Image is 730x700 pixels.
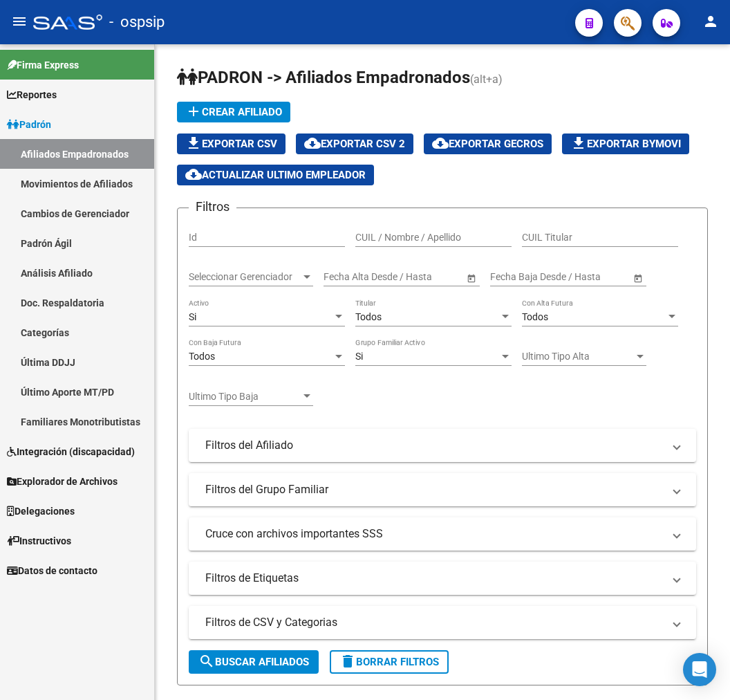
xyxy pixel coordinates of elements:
mat-expansion-panel-header: Filtros de Etiquetas [189,562,696,595]
span: Ultimo Tipo Alta [522,351,634,362]
input: End date [545,271,612,283]
mat-panel-title: Filtros de CSV y Categorias [205,615,663,630]
mat-panel-title: Filtros del Afiliado [205,438,663,453]
button: Borrar Filtros [330,650,449,674]
mat-expansion-panel-header: Filtros de CSV y Categorias [189,606,696,639]
span: PADRON -> Afiliados Empadronados [177,68,470,87]
span: Exportar CSV [185,138,277,150]
span: Exportar GECROS [432,138,543,150]
span: Todos [189,351,215,362]
mat-icon: person [702,13,719,30]
mat-icon: cloud_download [185,166,202,183]
span: Borrar Filtros [339,656,439,668]
mat-icon: cloud_download [432,135,449,151]
button: Exportar CSV 2 [296,133,413,154]
span: Reportes [7,87,57,102]
button: Open calendar [464,270,478,285]
mat-icon: add [185,103,202,120]
mat-panel-title: Filtros de Etiquetas [205,571,663,586]
h3: Filtros [189,197,236,217]
span: Datos de contacto [7,563,97,578]
button: Exportar CSV [177,133,286,154]
span: Padrón [7,117,51,132]
span: Buscar Afiliados [198,656,309,668]
button: Open calendar [630,270,645,285]
span: Firma Express [7,57,79,73]
span: Instructivos [7,533,71,549]
mat-icon: file_download [570,135,587,151]
div: Open Intercom Messenger [683,653,716,686]
span: Seleccionar Gerenciador [189,271,301,283]
span: Exportar Bymovi [570,138,681,150]
mat-icon: delete [339,653,356,670]
mat-expansion-panel-header: Filtros del Afiliado [189,429,696,462]
span: Explorador de Archivos [7,474,118,489]
mat-panel-title: Cruce con archivos importantes SSS [205,526,663,542]
span: (alt+a) [470,73,503,86]
mat-panel-title: Filtros del Grupo Familiar [205,482,663,497]
span: Crear Afiliado [185,106,282,118]
mat-expansion-panel-header: Cruce con archivos importantes SSS [189,517,696,551]
span: Todos [355,311,382,322]
input: Start date [324,271,366,283]
input: End date [378,271,446,283]
span: Ultimo Tipo Baja [189,391,301,403]
mat-icon: menu [11,13,28,30]
span: Integración (discapacidad) [7,444,135,459]
mat-icon: file_download [185,135,202,151]
button: Exportar GECROS [424,133,552,154]
span: Actualizar ultimo Empleador [185,169,366,181]
button: Crear Afiliado [177,102,290,122]
span: Todos [522,311,548,322]
button: Exportar Bymovi [562,133,689,154]
button: Buscar Afiliados [189,650,319,674]
button: Actualizar ultimo Empleador [177,165,374,185]
input: Start date [490,271,533,283]
mat-icon: search [198,653,215,670]
span: Si [189,311,196,322]
span: Si [355,351,363,362]
span: - ospsip [109,7,165,37]
span: Delegaciones [7,504,75,519]
mat-icon: cloud_download [304,135,321,151]
mat-expansion-panel-header: Filtros del Grupo Familiar [189,473,696,506]
span: Exportar CSV 2 [304,138,405,150]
